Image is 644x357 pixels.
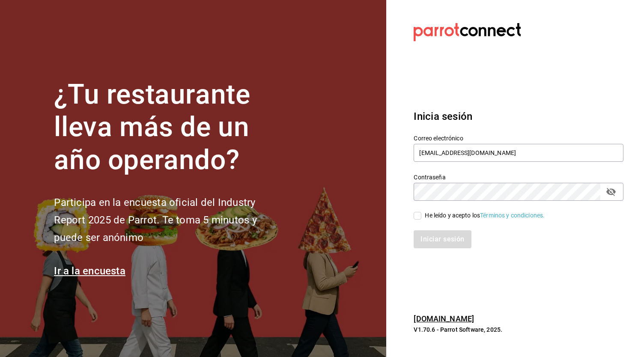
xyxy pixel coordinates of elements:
[54,78,285,177] h1: ¿Tu restaurante lleva más de un año operando?
[414,135,623,141] label: Correo electrónico
[414,109,623,124] h3: Inicia sesión
[425,211,545,220] div: He leído y acepto los
[604,184,618,199] button: passwordField
[414,174,623,180] label: Contraseña
[414,314,474,323] a: [DOMAIN_NAME]
[414,144,623,162] input: Ingresa tu correo electrónico
[54,265,125,277] a: Ir a la encuesta
[480,212,545,219] a: Términos y condiciones.
[414,325,623,334] p: V1.70.6 - Parrot Software, 2025.
[54,194,285,246] h2: Participa en la encuesta oficial del Industry Report 2025 de Parrot. Te toma 5 minutos y puede se...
